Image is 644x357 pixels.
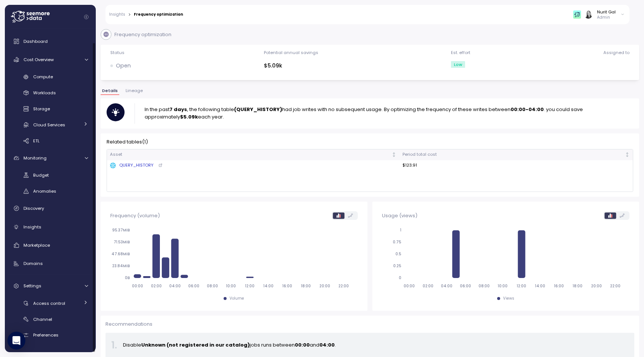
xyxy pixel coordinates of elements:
[8,201,93,216] a: Discovery
[503,296,514,301] div: Views
[264,61,318,70] div: $5.09k
[111,338,117,353] div: 1 .
[23,283,41,289] span: Settings
[338,284,349,288] tspan: 22:00
[114,240,130,245] tspan: 71.53MiB
[591,284,602,288] tspan: 20:00
[8,52,93,67] a: Cost Overview
[498,284,508,288] tspan: 10:00
[422,284,433,288] tspan: 02:00
[226,284,236,288] tspan: 10:00
[301,284,311,288] tspan: 18:00
[23,242,50,248] span: Marketplace
[460,284,471,288] tspan: 06:00
[245,284,255,288] tspan: 12:00
[180,113,198,120] strong: $5.09k
[230,296,244,301] div: Volume
[111,252,130,257] tspan: 47.68MiB
[451,61,465,68] div: Low
[33,300,65,306] span: Access control
[597,15,616,20] p: Admin
[23,57,54,63] span: Cost Overview
[8,151,93,165] a: Monitoring
[8,279,93,294] a: Settings
[319,341,335,348] strong: 04:00
[572,284,583,288] tspan: 18:00
[8,219,93,234] a: Insights
[33,316,52,322] span: Channel
[23,224,41,230] span: Insights
[188,284,199,288] tspan: 06:00
[8,238,93,253] a: Marketplace
[393,240,401,245] tspan: 0.75
[517,284,526,288] tspan: 12:00
[82,14,91,20] button: Collapse navigation
[8,313,93,325] a: Channel
[125,276,130,281] tspan: 0B
[23,260,43,266] span: Domains
[23,205,44,211] span: Discovery
[479,284,490,288] tspan: 08:00
[109,13,125,16] a: Insights
[400,160,633,171] td: $123.91
[23,155,47,161] span: Monitoring
[8,71,93,83] a: Compute
[597,9,616,15] div: Nurit Gal
[105,320,634,328] p: Recommendations
[8,34,93,49] a: Dashboard
[391,152,397,157] div: Not sorted
[8,329,93,341] a: Preferences
[395,252,401,257] tspan: 0.5
[264,50,318,56] div: Potential annual savings
[584,10,592,18] img: ACg8ocIVugc3DtI--ID6pffOeA5XcvoqExjdOmyrlhjOptQpqjom7zQ=s96-c
[110,162,397,169] a: QUERY_HISTORY
[319,284,330,288] tspan: 20:00
[8,297,93,309] a: Access control
[110,212,160,219] p: Frequency (volume)
[400,149,633,160] th: Period total costNot sorted
[110,162,153,169] div: QUERY_HISTORY
[151,284,161,288] tspan: 02:00
[7,332,25,350] div: Open Intercom Messenger
[8,256,93,271] a: Domains
[170,106,187,113] strong: 7 days
[234,106,282,113] strong: (QUERY_HISTORY)
[393,264,401,269] tspan: 0.25
[554,284,564,288] tspan: 16:00
[112,264,130,269] tspan: 23.84MiB
[141,341,250,348] strong: Unknown (not registered in our catalog)
[110,151,390,158] div: Asset
[511,106,544,113] strong: 00:00-04:00
[282,284,292,288] tspan: 16:00
[263,284,274,288] tspan: 14:00
[402,151,624,158] div: Period total cost
[33,122,65,128] span: Cloud Services
[399,276,401,281] tspan: 0
[535,284,545,288] tspan: 14:00
[112,228,130,233] tspan: 95.37MiB
[8,135,93,147] a: ETL
[8,119,93,131] a: Cloud Services
[451,50,470,56] div: Est. effort
[400,228,401,233] tspan: 1
[8,87,93,99] a: Workloads
[382,212,417,219] p: Usage (views)
[114,31,171,38] p: Frequency optimization
[107,149,400,160] th: AssetNot sorted
[107,138,633,146] p: Related tables ( 1 )
[8,103,93,115] a: Storage
[123,341,628,349] p: Disable jobs runs between and .
[8,169,93,181] a: Budget
[207,284,218,288] tspan: 08:00
[33,74,53,80] span: Compute
[23,38,48,44] span: Dashboard
[132,284,143,288] tspan: 00:00
[134,13,183,16] div: Frequency optimization
[8,185,93,198] a: Anomalies
[295,341,310,348] strong: 00:00
[102,89,118,93] span: Details
[625,152,630,157] div: Not sorted
[610,284,621,288] tspan: 22:00
[33,172,49,178] span: Budget
[33,188,56,194] span: Anomalies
